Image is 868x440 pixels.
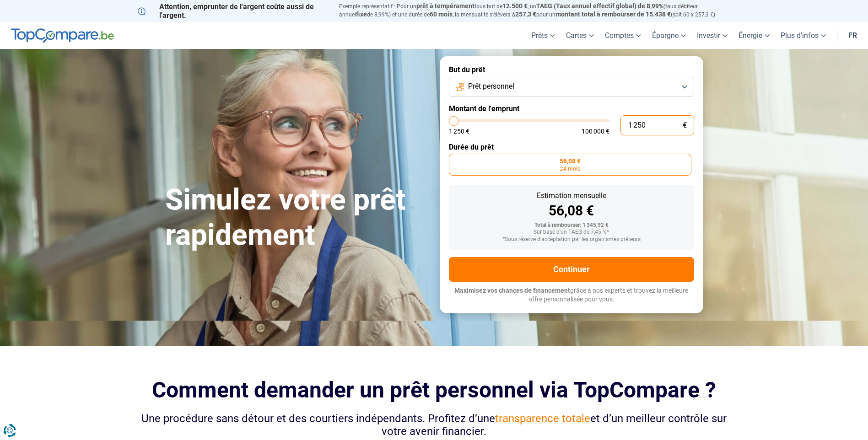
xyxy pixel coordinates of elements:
label: Montant de l'emprunt [449,104,694,113]
span: Prêt personnel [468,81,514,91]
span: transparence totale [495,412,590,425]
span: 56,08 € [560,158,581,164]
a: Investir [691,22,733,49]
span: 100 000 € [582,128,609,134]
a: Prêts [526,22,561,49]
div: 56,08 € [456,204,687,218]
a: Épargne [647,22,691,49]
label: Durée du prêt [449,143,694,151]
p: Exemple représentatif : Pour un tous but de , un (taux débiteur annuel de 8,99%) et une durée de ... [339,2,731,19]
h1: Simulez votre prêt rapidement [165,182,429,253]
div: Estimation mensuelle [456,192,687,199]
span: montant total à rembourser de 15.438 € [555,11,671,18]
label: But du prêt [449,65,694,74]
span: 257,3 € [515,11,536,18]
a: Cartes [561,22,599,49]
button: Prêt personnel [449,77,694,97]
span: 12.500 € [502,2,528,10]
h2: Comment demander un prêt personnel via TopCompare ? [138,377,731,402]
span: € [683,122,687,129]
div: Une procédure sans détour et des courtiers indépendants. Profitez d’une et d’un meilleur contrôle... [138,412,731,439]
button: Continuer [449,257,694,282]
a: Énergie [733,22,775,49]
a: Plus d'infos [775,22,831,49]
span: TAEG (Taux annuel effectif global) de 8,99% [536,2,663,10]
img: TopCompare [11,28,114,43]
div: Sur base d'un TAEG de 7,45 %* [456,229,687,236]
span: 1 250 € [449,128,469,134]
p: Attention, emprunter de l'argent coûte aussi de l'argent. [138,2,328,20]
span: 60 mois [430,11,453,18]
p: grâce à nos experts et trouvez la meilleure offre personnalisée pour vous. [449,286,694,304]
a: Comptes [599,22,647,49]
a: fr [843,22,863,49]
span: Maximisez vos chances de financement [454,287,570,294]
div: Total à rembourser: 1 345,92 € [456,222,687,229]
span: 24 mois [560,166,580,172]
span: prêt à tempérament [416,2,474,10]
div: *Sous réserve d'acceptation par les organismes prêteurs [456,236,687,243]
span: fixe [356,11,367,18]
